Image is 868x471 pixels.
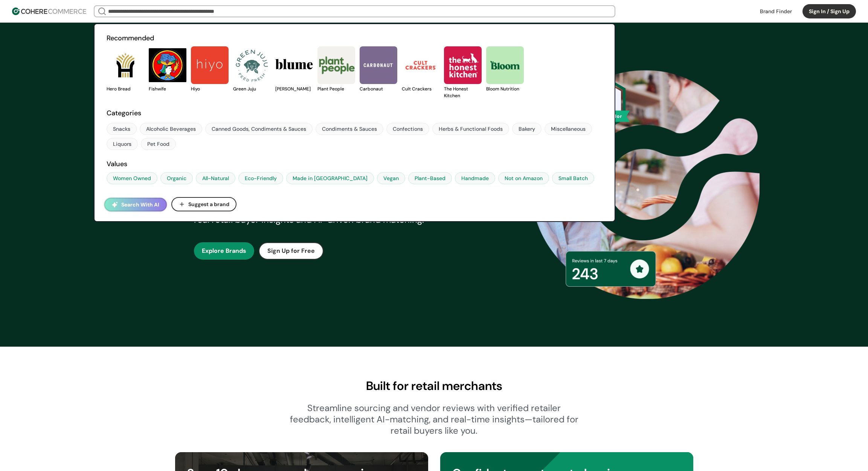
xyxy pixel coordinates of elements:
[461,174,489,182] div: Handmade
[107,123,137,135] a: Snacks
[146,125,196,133] div: Alcoholic Beverages
[202,174,229,182] div: All-Natural
[196,172,235,184] a: All-Natural
[286,172,374,184] a: Made in [GEOGRAPHIC_DATA]
[113,174,151,182] div: Women Owned
[107,138,138,150] a: Liquors
[802,4,856,18] button: Sign In / Sign Up
[113,125,130,133] div: Snacks
[322,125,377,133] div: Condiments & Sauces
[238,172,283,184] a: Eco-Friendly
[171,197,236,211] button: Suggest a brand
[205,123,313,135] a: Canned Goods, Condiments & Sauces
[141,138,176,150] a: Pet Food
[551,125,586,133] div: Miscellaneous
[545,123,592,135] a: Miscellaneous
[107,159,603,169] h2: Values
[293,174,368,182] div: Made in [GEOGRAPHIC_DATA]
[12,8,86,15] img: Cohere Logo
[104,198,167,211] button: Search With AI
[552,172,594,184] a: Small Batch
[107,172,157,184] a: Women Owned
[393,125,423,133] div: Confections
[107,33,603,43] h2: Recommended
[498,172,549,184] a: Not on Amazon
[386,123,429,135] a: Confections
[455,172,495,184] a: Handmade
[383,174,399,182] div: Vegan
[512,123,542,135] a: Bakery
[432,123,509,135] a: Herbs & Functional Foods
[160,172,193,184] a: Organic
[558,174,588,182] div: Small Batch
[415,174,445,182] div: Plant-Based
[245,174,277,182] div: Eco-Friendly
[290,402,579,436] div: Streamline sourcing and vendor reviews with verified retailer feedback, intelligent AI-matching, ...
[259,242,323,260] button: Sign Up for Free
[107,108,603,118] h2: Categories
[167,174,186,182] div: Organic
[113,140,131,148] div: Liquors
[194,242,254,260] button: Explore Brands
[439,125,503,133] div: Herbs & Functional Foods
[140,123,202,135] a: Alcoholic Beverages
[175,377,693,395] div: Built for retail merchants
[505,174,543,182] div: Not on Amazon
[212,125,306,133] div: Canned Goods, Condiments & Sauces
[519,125,535,133] div: Bakery
[377,172,405,184] a: Vegan
[408,172,452,184] a: Plant-Based
[316,123,383,135] a: Condiments & Sauces
[147,140,169,148] div: Pet Food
